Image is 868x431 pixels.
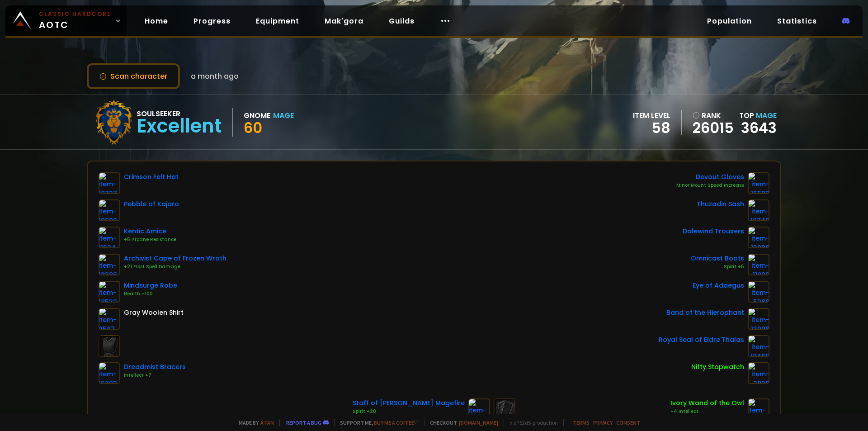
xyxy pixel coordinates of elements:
a: Mak'gora [317,12,371,30]
div: Minor Mount Speed Increase [676,182,744,189]
a: Statistics [770,12,824,30]
div: Spirit +20 [353,408,465,415]
div: Top [739,110,777,121]
div: +21 Frost Spell Damage [124,263,226,270]
span: 60 [244,118,262,138]
a: Home [137,12,175,30]
a: 26015 [693,121,734,135]
div: +4 Intellect [670,408,744,415]
a: Progress [186,12,238,30]
div: Crimson Felt Hat [124,172,179,182]
img: item-13096 [748,308,769,330]
a: Report a bug [286,419,321,426]
a: Terms [573,419,590,426]
div: Nifty Stopwatch [691,362,744,372]
span: a month ago [191,71,239,82]
a: Consent [616,419,640,426]
img: item-13386 [99,254,120,275]
div: rank [693,110,734,121]
div: Health +100 [124,290,177,298]
img: item-13000 [468,398,490,420]
div: Archivist Cape of Frozen Wrath [124,254,226,263]
div: Gray Woolen Shirt [124,308,184,317]
img: item-18468 [748,335,769,357]
span: Checkout [424,419,498,426]
span: AOTC [39,10,111,32]
span: v. d752d5 - production [504,419,558,426]
a: a fan [260,419,274,426]
img: item-15279 [748,398,769,420]
img: item-11624 [99,227,120,248]
div: Pebble of Kajaro [124,199,179,209]
a: Population [700,12,759,30]
img: item-19600 [99,199,120,221]
div: Band of the Hierophant [666,308,744,317]
img: item-11822 [748,254,769,275]
div: Mindsurge Robe [124,281,177,290]
div: Royal Seal of Eldre'Thalas [659,335,744,345]
span: Support me, [334,419,419,426]
div: Gnome [244,110,270,121]
img: item-2587 [99,308,120,330]
img: item-18740 [748,199,769,221]
div: Staff of [PERSON_NAME] Magefire [353,398,465,408]
span: Mage [756,110,777,121]
small: Classic Hardcore [39,10,111,18]
a: Classic HardcoreAOTC [5,5,127,36]
div: 58 [633,121,670,135]
div: Ivory Wand of the Owl [670,398,744,408]
div: Intellect +7 [124,372,186,379]
a: [DOMAIN_NAME] [459,419,498,426]
img: item-18727 [99,172,120,194]
a: Privacy [593,419,613,426]
button: Scan character [87,63,180,89]
a: Buy me a coffee [374,419,419,426]
div: Devout Gloves [676,172,744,182]
img: item-16692 [748,172,769,194]
a: Equipment [249,12,307,30]
div: Spirit +5 [691,263,744,270]
a: Guilds [382,12,422,30]
span: Made by [233,419,274,426]
div: Omnicast Boots [691,254,744,263]
div: Excellent [137,119,222,133]
img: item-13008 [748,227,769,248]
div: Dreadmist Bracers [124,362,186,372]
div: Mage [273,110,294,121]
a: 3643 [741,118,777,138]
div: Dalewind Trousers [683,227,744,236]
div: +5 Arcane Resistance [124,236,176,243]
div: Eye of Adaegus [693,281,744,290]
img: item-18532 [99,281,120,303]
div: item level [633,110,670,121]
div: Kentic Amice [124,227,176,236]
div: Thuzadin Sash [697,199,744,209]
img: item-16703 [99,362,120,384]
img: item-2820 [748,362,769,384]
div: Soulseeker [137,108,222,119]
img: item-5266 [748,281,769,303]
